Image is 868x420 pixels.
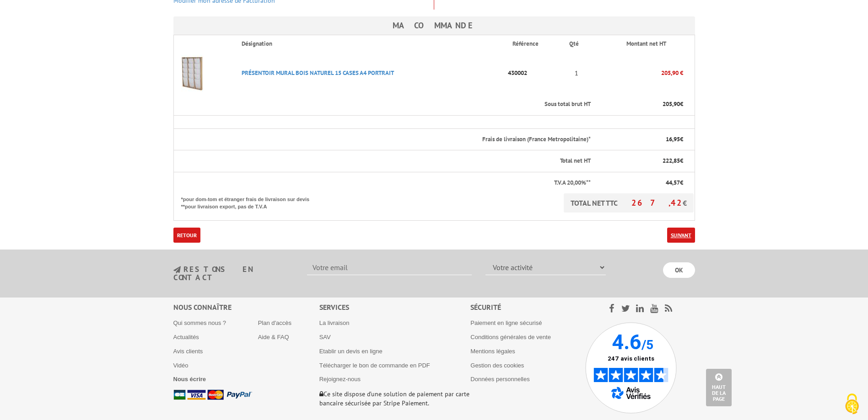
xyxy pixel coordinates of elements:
[667,228,695,243] a: Suivant
[663,157,680,165] span: 222,85
[307,260,472,275] input: Votre email
[470,319,542,326] a: Paiement en ligne sécurisé
[663,262,695,278] input: OK
[319,334,331,340] a: SAV
[173,362,189,369] a: Vidéo
[841,393,863,415] img: Cookies (fenêtre modale)
[631,197,683,208] span: 267,42
[599,40,694,48] p: Montant net HT
[599,135,683,144] p: €
[173,128,592,150] th: Frais de livraison (France Metropolitaine)*
[173,16,695,35] h3: Ma commande
[470,348,515,355] a: Mentions légales
[173,348,203,355] a: Avis clients
[258,334,289,340] a: Aide & FAQ
[470,376,529,383] a: Données personnelles
[836,389,868,420] button: Cookies (fenêtre modale)
[562,35,591,53] th: Qté
[666,135,680,143] span: 16,95
[319,302,471,313] div: Services
[319,389,471,408] p: Ce site dispose d’une solution de paiement par carte bancaire sécurisée par Stripe Paiement.
[663,100,680,108] span: 205,90
[173,376,206,383] a: Nous écrire
[599,157,683,165] p: €
[258,319,291,326] a: Plan d'accès
[564,193,694,213] p: TOTAL NET TTC €
[666,179,680,186] span: 44,57
[174,55,210,91] img: PRéSENTOIR MURAL BOIS NATUREL 15 CASES A4 PORTRAIT
[470,362,524,369] a: Gestion des cookies
[173,334,199,340] a: Actualités
[319,376,361,383] a: Rejoignez-nous
[234,35,506,53] th: Désignation
[470,334,551,340] a: Conditions générales de vente
[706,369,732,406] a: Haut de la page
[181,179,591,187] p: T.V.A 20,00%**
[319,319,350,326] a: La livraison
[173,266,181,274] img: newsletter.jpg
[599,100,683,109] p: €
[173,319,226,326] a: Qui sommes nous ?
[181,193,318,210] p: *pour dom-tom et étranger frais de livraison sur devis **pour livraison export, pas de T.V.A
[173,302,319,313] div: Nous connaître
[173,94,592,115] th: Sous total brut HT
[173,228,200,243] a: Retour
[592,65,683,81] p: 205,90 €
[173,150,592,172] th: Total net HT
[242,69,394,77] a: PRéSENTOIR MURAL BOIS NATUREL 15 CASES A4 PORTRAIT
[505,65,562,81] p: 430002
[470,302,585,313] div: Sécurité
[319,362,430,369] a: Télécharger le bon de commande en PDF
[585,322,677,414] img: Avis Vérifiés - 4.6 sur 5 - 247 avis clients
[173,266,294,282] h3: restons en contact
[319,348,383,355] a: Etablir un devis en ligne
[599,179,683,187] p: €
[562,53,591,94] td: 1
[505,35,562,53] th: Référence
